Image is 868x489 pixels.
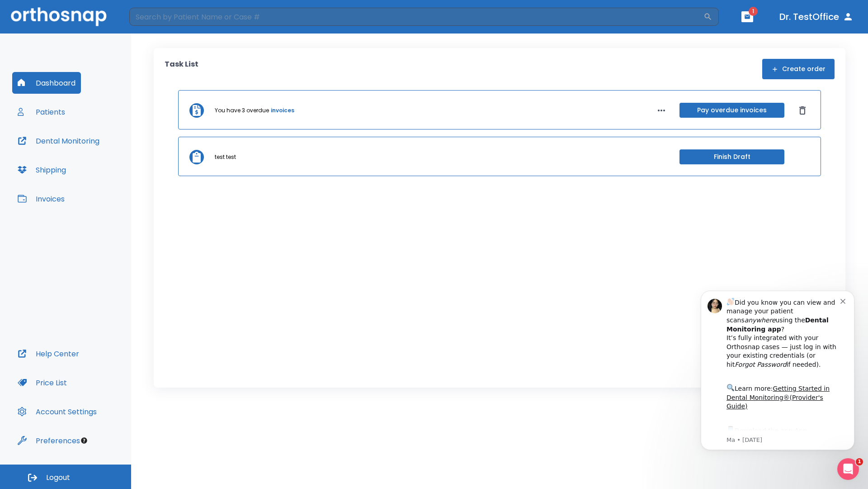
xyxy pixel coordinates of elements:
[271,106,294,115] a: invoices
[837,458,859,480] iframe: Intercom live chat
[12,401,102,422] button: Account Settings
[80,436,88,445] div: Tooltip anchor
[856,458,863,465] span: 1
[776,9,857,25] button: Dr. TestOffice
[215,106,269,115] p: You have 3 overdue
[215,153,236,161] p: test test
[46,473,70,483] span: Logout
[12,343,85,364] button: Help Center
[749,7,758,16] span: 1
[12,101,71,123] button: Patients
[679,103,784,118] button: Pay overdue invoices
[12,372,72,393] button: Price List
[762,59,835,79] button: Create order
[165,59,198,79] p: Task List
[679,149,784,164] button: Finish Draft
[12,188,70,210] button: Invoices
[687,279,868,484] iframe: Intercom notifications message
[11,7,107,26] img: Orthosnap
[12,72,81,94] button: Dashboard
[129,8,703,26] input: Search by Patient Name or Case #
[795,103,810,118] button: Dismiss
[12,130,105,152] button: Dental Monitoring
[12,159,71,181] button: Shipping
[12,430,85,451] button: Preferences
